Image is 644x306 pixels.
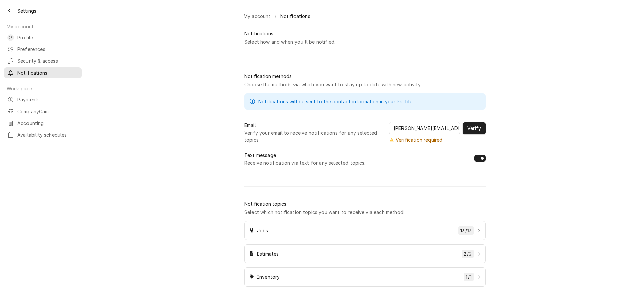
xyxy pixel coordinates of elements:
[470,273,472,280] div: 1
[466,273,467,280] span: 1
[463,122,486,134] button: Verify
[17,34,78,41] span: Profile
[4,44,82,55] a: Preferences
[396,136,442,143] p: Verification required
[257,273,461,280] span: Inventory
[278,11,313,22] a: Notifications
[275,13,276,20] span: /
[17,7,36,14] span: Settings
[17,69,78,76] span: Notifications
[17,120,78,127] span: Accounting
[389,122,460,134] input: Email address
[17,46,78,53] span: Preferences
[7,34,14,41] div: CF
[4,118,82,129] a: Accounting
[258,98,413,105] p: Notifications will be sent to the contact information in your .
[244,81,421,88] div: Choose the methods via which you want to stay up to date with new activity.
[17,131,78,138] span: Availability schedules
[4,32,82,43] a: CFCharles Faure's AvatarProfile
[466,125,482,132] span: Verify
[244,200,286,207] div: Notification topics
[244,38,335,45] div: Select how and when you'll be notified.
[7,34,14,41] div: Charles Faure's Avatar
[4,67,82,78] a: Notifications
[397,99,412,104] a: Profile
[469,250,472,257] div: 2
[244,221,486,240] a: Jobs13/13
[244,159,470,166] span: Receive notification via text for any selected topics.
[4,5,15,16] button: Back to previous page
[244,209,405,216] div: Select which notification topics you want to receive via each method.
[244,30,273,37] div: Notifications
[4,55,82,67] a: Security & access
[467,227,472,234] div: 13
[244,151,276,159] label: Text message
[462,250,474,258] div: /
[4,129,82,140] a: Availability schedules
[17,96,78,103] span: Payments
[4,106,82,117] a: CompanyCam
[17,108,78,115] span: CompanyCam
[244,129,385,143] span: Verify your email to receive notifications for any selected topics.
[244,244,486,263] a: Estimates2/2
[17,57,78,64] span: Security & access
[257,250,459,257] span: Estimates
[244,267,486,287] a: Inventory1/1
[458,226,474,235] div: /
[4,94,82,105] a: Payments
[244,73,292,80] div: Notification methods
[280,13,310,20] span: Notifications
[464,250,466,257] span: 2
[460,227,465,234] span: 13
[244,122,256,129] label: Email
[257,227,455,234] span: Jobs
[464,273,474,281] div: /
